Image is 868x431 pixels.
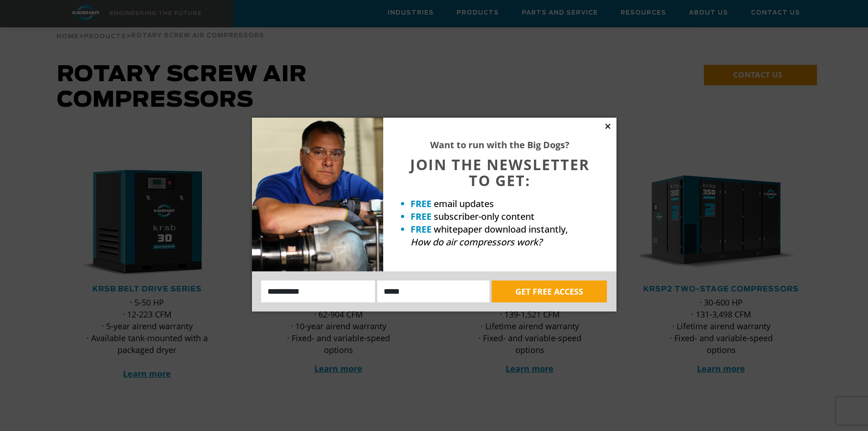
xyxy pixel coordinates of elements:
strong: FREE [411,197,431,210]
button: Close [604,122,612,130]
strong: Want to run with the Big Dogs? [430,139,570,151]
input: Email [377,280,489,302]
em: How do air compressors work? [411,236,542,248]
button: GET FREE ACCESS [492,280,607,302]
strong: FREE [411,223,431,235]
input: Name: [261,280,375,302]
span: whitepaper download instantly, [434,223,568,235]
span: subscriber-only content [434,210,534,223]
strong: FREE [411,210,431,223]
span: JOIN THE NEWSLETTER TO GET: [410,155,590,190]
span: email updates [434,197,494,210]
